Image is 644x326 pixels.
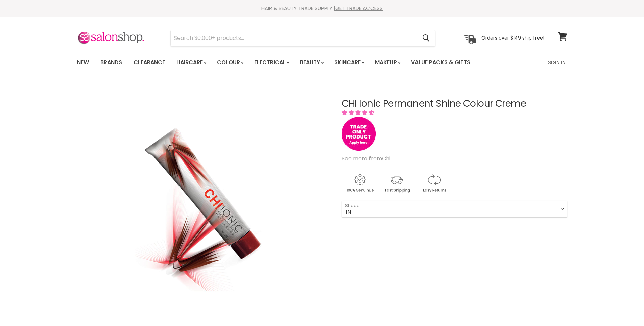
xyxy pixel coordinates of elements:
a: Makeup [370,55,405,70]
ul: Main menu [72,53,510,72]
span: 4.50 stars [342,109,376,117]
img: genuine.gif [342,173,378,194]
button: Search [417,30,435,46]
a: Beauty [295,55,328,70]
a: Haircare [171,55,211,70]
a: Value Packs & Gifts [406,55,475,70]
div: HAIR & BEAUTY TRADE SUPPLY | [69,5,576,12]
span: See more from [342,155,390,162]
a: Skincare [329,55,368,70]
a: GET TRADE ACCESS [335,5,383,12]
a: New [72,55,94,70]
a: Electrical [249,55,293,70]
a: Colour [212,55,248,70]
form: Product [170,30,435,46]
img: returns.gif [416,173,452,194]
img: Chi Ionic Permanent Shine Colour Creme [135,105,271,310]
img: shipping.gif [379,173,415,194]
a: Sign In [544,55,570,70]
nav: Main [69,53,576,72]
a: Brands [95,55,127,70]
a: Chi [382,155,390,162]
h1: CHI Ionic Permanent Shine Colour Creme [342,99,567,109]
a: Clearance [128,55,170,70]
input: Search [171,30,417,46]
p: Orders over $149 ship free! [481,35,544,41]
img: tradeonly_small.jpg [342,117,376,151]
